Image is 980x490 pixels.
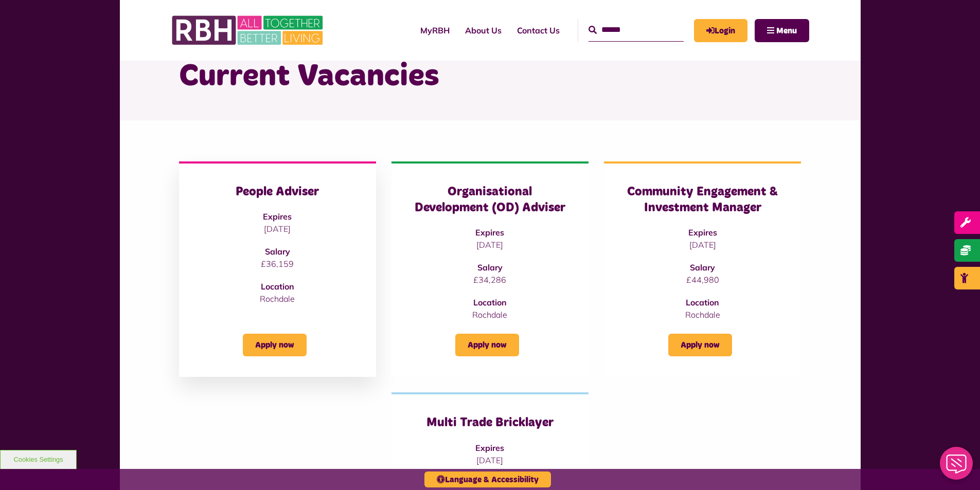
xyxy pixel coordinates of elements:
[694,19,747,42] a: MyRBH
[625,274,780,286] p: £44,980
[412,415,568,431] h3: Multi Trade Bricklayer
[475,227,504,238] strong: Expires
[200,258,355,270] p: £36,159
[625,239,780,251] p: [DATE]
[934,444,980,490] iframe: Netcall Web Assistant for live chat
[265,246,290,257] strong: Salary
[625,184,780,216] h3: Community Engagement & Investment Manager
[690,262,715,273] strong: Salary
[688,227,717,238] strong: Expires
[455,334,519,356] a: Apply now
[589,19,684,41] input: Search
[243,334,307,356] a: Apply now
[625,308,780,321] p: Rochdale
[200,223,355,235] p: [DATE]
[457,16,509,44] a: About Us
[424,471,551,487] button: Language & Accessibility
[776,27,797,35] span: Menu
[412,239,568,251] p: [DATE]
[412,274,568,286] p: £34,286
[412,184,568,216] h3: Organisational Development (OD) Adviser
[412,454,568,466] p: [DATE]
[413,16,457,44] a: MyRBH
[668,334,732,356] a: Apply now
[179,57,801,97] h1: Current Vacancies
[263,211,292,222] strong: Expires
[509,16,567,44] a: Contact Us
[475,443,504,453] strong: Expires
[473,297,507,307] strong: Location
[171,10,326,50] img: RBH
[200,293,355,305] p: Rochdale
[755,19,809,42] button: Navigation
[412,308,568,321] p: Rochdale
[200,184,355,200] h3: People Adviser
[686,297,719,307] strong: Location
[261,281,294,292] strong: Location
[477,262,503,273] strong: Salary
